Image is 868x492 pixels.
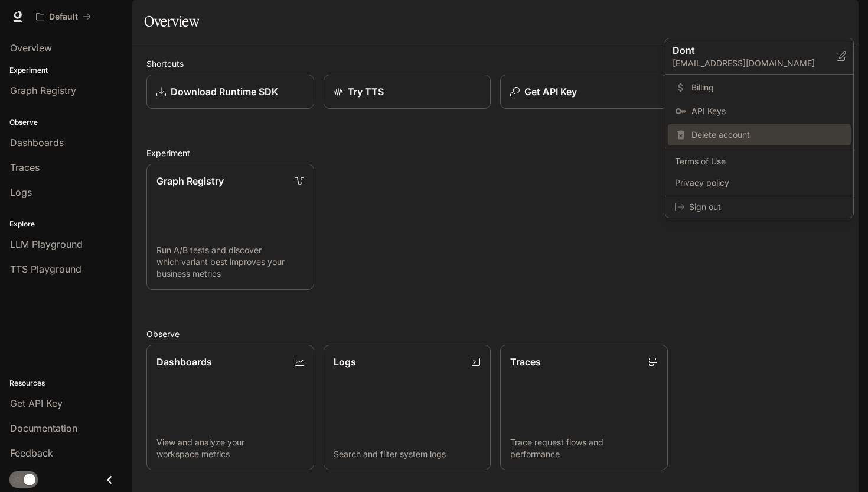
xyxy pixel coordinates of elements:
span: Delete account [691,129,844,141]
p: [EMAIL_ADDRESS][DOMAIN_NAME] [673,57,837,69]
div: Sign out [665,196,853,218]
span: Privacy policy [675,177,844,189]
a: API Keys [668,101,851,122]
div: Dont[EMAIL_ADDRESS][DOMAIN_NAME] [665,38,853,75]
span: Sign out [689,201,844,213]
a: Billing [668,77,851,98]
span: Terms of Use [675,156,844,167]
span: API Keys [691,105,844,117]
span: Billing [691,82,844,93]
a: Privacy policy [668,172,851,193]
p: Dont [673,43,818,57]
a: Terms of Use [668,151,851,172]
div: Delete account [668,124,851,145]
